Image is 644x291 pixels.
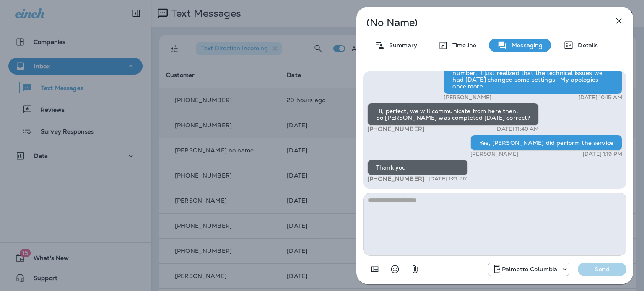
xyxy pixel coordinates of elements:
p: [PERSON_NAME] [444,94,491,101]
p: Details [574,42,598,49]
button: Select an emoji [387,261,403,278]
p: [DATE] 10:15 AM [579,94,622,101]
div: Hi, perfect, we will communicate from here then. So [PERSON_NAME] was completed [DATE] correct? [367,103,539,126]
div: No, This one that I'm sending from now is the best number. I just realized that the technical iss... [444,58,622,94]
p: Summary [385,42,417,49]
p: [DATE] 11:40 AM [495,126,539,132]
span: [PHONE_NUMBER] [367,175,424,183]
p: [DATE] 1:21 PM [428,175,468,182]
p: Palmetto Columbia [502,266,557,273]
button: Add in a premade template [366,261,383,278]
div: Yes, [PERSON_NAME] did perform the service [470,135,622,151]
p: [DATE] 1:19 PM [583,151,622,157]
div: +1 (803) 233-5290 [488,264,569,274]
p: (No Name) [366,19,595,26]
div: Thank you [367,160,468,175]
span: [PHONE_NUMBER] [367,125,424,133]
p: [PERSON_NAME] [470,151,518,157]
p: Timeline [448,42,476,49]
p: Messaging [507,42,543,49]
